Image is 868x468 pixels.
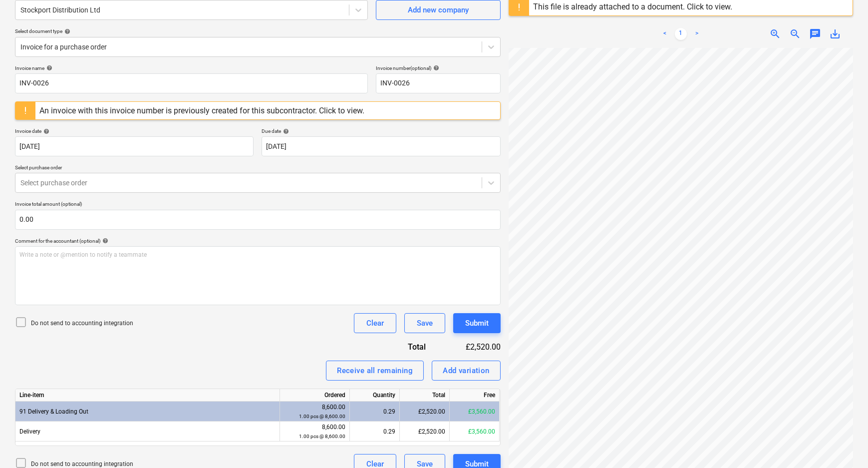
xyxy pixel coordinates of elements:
input: Invoice name [15,73,368,93]
div: 0.29 [354,422,395,442]
div: £3,560.00 [450,422,500,442]
div: Add variation [443,364,490,377]
a: Page 1 is your current page [675,28,687,40]
input: Invoice date not specified [15,136,254,156]
input: Invoice total amount (optional) [15,210,501,230]
span: 91 Delivery & Loading Out [19,408,88,415]
span: help [62,28,70,34]
div: Total [400,389,450,402]
p: Invoice total amount (optional) [15,201,501,209]
div: 8,600.00 [284,403,345,421]
small: 1.00 pcs @ 8,600.00 [299,414,345,419]
div: Line-item [15,389,280,402]
button: Receive all remaining [326,361,424,381]
div: Delivery [15,422,280,442]
div: £3,560.00 [450,402,500,422]
div: Add new company [408,3,469,16]
span: zoom_in [769,28,781,40]
span: zoom_out [789,28,801,40]
span: help [431,65,439,71]
span: help [41,128,49,134]
div: Save [417,317,433,330]
div: Free [450,389,500,402]
div: Submit [465,317,489,330]
span: help [44,65,52,71]
div: Quantity [350,389,400,402]
button: Save [404,313,445,333]
input: Due date not specified [262,136,500,156]
span: help [281,128,289,134]
span: chat [809,28,821,40]
p: Select purchase order [15,164,501,173]
div: £2,520.00 [400,402,450,422]
button: Submit [453,313,501,333]
div: 8,600.00 [284,423,345,441]
iframe: Chat Widget [818,420,868,468]
div: Total [371,341,442,353]
a: Previous page [659,28,671,40]
div: Invoice number (optional) [376,65,501,71]
span: save_alt [829,28,841,40]
div: Receive all remaining [337,364,413,377]
button: Clear [354,313,396,333]
div: £2,520.00 [442,341,501,353]
div: This file is already attached to a document. Click to view. [533,2,732,11]
button: Add variation [432,361,501,381]
a: Next page [691,28,703,40]
div: £2,520.00 [400,422,450,442]
span: help [100,238,108,244]
div: Comment for the accountant (optional) [15,238,501,244]
div: Select document type [15,28,501,34]
div: Invoice date [15,128,254,134]
div: An invoice with this invoice number is previously created for this subcontractor. Click to view. [39,106,364,115]
div: Ordered [280,389,350,402]
div: 0.29 [354,402,395,422]
div: Invoice name [15,65,368,71]
p: Do not send to accounting integration [31,319,133,328]
small: 1.00 pcs @ 8,600.00 [299,434,345,439]
div: Due date [262,128,500,134]
input: Invoice number [376,73,501,93]
div: Clear [366,317,384,330]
